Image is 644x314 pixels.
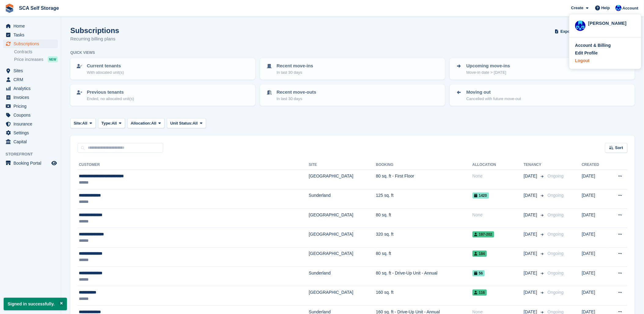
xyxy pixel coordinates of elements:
[376,286,473,305] td: 160 sq. ft
[14,57,43,62] span: Price increases
[98,118,125,128] button: Type: All
[309,267,376,286] td: Sunderland
[602,5,610,11] span: Help
[473,173,524,179] div: None
[13,22,50,30] span: Home
[473,251,487,257] span: 184
[524,192,539,199] span: [DATE]
[261,85,444,105] a: Recent move-outs In last 30 days
[71,59,255,79] a: Current tenants With allocated unit(s)
[473,231,494,237] span: 197-202
[13,39,50,48] span: Subscriptions
[82,120,87,126] span: All
[13,84,50,93] span: Analytics
[376,267,473,286] td: 80 sq. ft - Drive-Up Unit - Annual
[3,75,58,84] a: menu
[87,69,124,76] p: With allocated unit(s)
[309,247,376,267] td: [GEOGRAPHIC_DATA]
[473,160,524,170] th: Allocation
[13,75,50,84] span: CRM
[309,189,376,208] td: Sunderland
[575,58,590,64] div: Logout
[261,59,444,79] a: Recent move-ins In last 30 days
[170,120,193,126] span: Unit Status:
[451,85,634,105] a: Moving out Cancelled with future move-out
[4,298,67,310] p: Signed in successfully.
[309,160,376,170] th: Site
[376,170,473,189] td: 80 sq. ft - First Floor
[582,247,608,267] td: [DATE]
[3,111,58,119] a: menu
[3,93,58,102] a: menu
[588,20,635,25] div: [PERSON_NAME]
[3,39,58,48] a: menu
[193,120,198,126] span: All
[376,247,473,267] td: 80 sq. ft
[548,232,564,237] span: Ongoing
[524,160,545,170] th: Tenancy
[131,120,151,126] span: Allocation:
[167,118,206,128] button: Unit Status: All
[3,159,58,167] a: menu
[3,31,58,39] a: menu
[548,290,564,295] span: Ongoing
[87,62,124,69] p: Current tenants
[473,193,489,199] span: 1420
[277,96,316,102] p: In last 30 days
[582,286,608,305] td: [DATE]
[582,189,608,208] td: [DATE]
[277,89,316,96] p: Recent move-outs
[87,89,134,96] p: Previous tenants
[582,160,608,170] th: Created
[13,31,50,39] span: Tasks
[473,212,524,218] div: None
[548,193,564,198] span: Ongoing
[575,58,635,64] a: Logout
[575,42,611,49] div: Account & Billing
[575,21,586,31] img: Kelly Neesham
[548,251,564,256] span: Ongoing
[582,208,608,228] td: [DATE]
[13,129,50,137] span: Settings
[17,3,61,13] a: SCA Self Storage
[70,50,95,55] h6: Quick views
[13,137,50,146] span: Capital
[466,96,521,102] p: Cancelled with future move-out
[151,120,156,126] span: All
[87,96,134,102] p: Ended, no allocated unit(s)
[5,4,14,13] img: stora-icon-8386f47178a22dfd0bd8f6a31ec36ba5ce8667c1dd55bd0f319d3a0aa187defe.svg
[3,120,58,128] a: menu
[3,22,58,30] a: menu
[13,66,50,75] span: Sites
[615,145,623,151] span: Sort
[466,69,510,76] p: Move-in date > [DATE]
[74,120,82,126] span: Site:
[13,111,50,119] span: Coupons
[13,93,50,102] span: Invoices
[3,66,58,75] a: menu
[13,159,50,167] span: Booking Portal
[466,62,510,69] p: Upcoming move-ins
[466,89,521,96] p: Moving out
[376,228,473,247] td: 320 sq. ft
[309,208,376,228] td: [GEOGRAPHIC_DATA]
[309,170,376,189] td: [GEOGRAPHIC_DATA]
[50,159,58,167] a: Preview store
[582,267,608,286] td: [DATE]
[309,286,376,305] td: [GEOGRAPHIC_DATA]
[524,289,539,296] span: [DATE]
[14,49,58,55] a: Contracts
[524,270,539,276] span: [DATE]
[277,62,313,69] p: Recent move-ins
[473,290,487,296] span: 116
[575,50,635,56] a: Edit Profile
[524,173,539,179] span: [DATE]
[6,151,61,157] span: Storefront
[70,118,96,128] button: Site: All
[14,56,58,63] a: Price increases NEW
[623,5,638,11] span: Account
[548,271,564,275] span: Ongoing
[127,118,165,128] button: Allocation: All
[376,160,473,170] th: Booking
[71,85,255,105] a: Previous tenants Ended, no allocated unit(s)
